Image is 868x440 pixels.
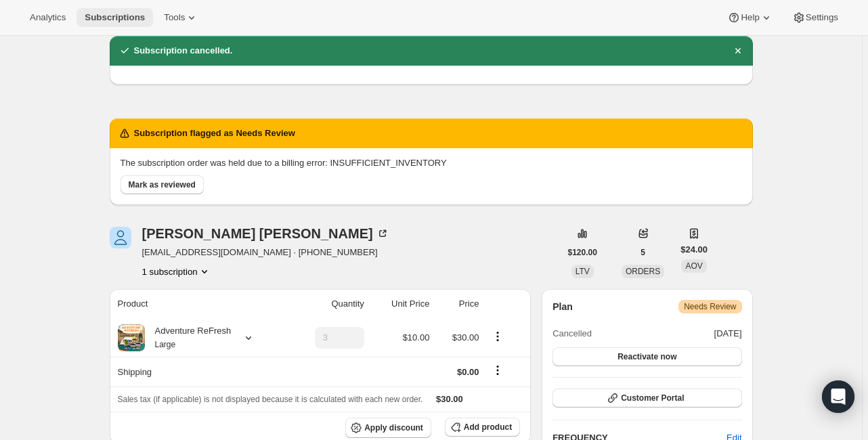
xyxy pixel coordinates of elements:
button: Customer Portal [552,389,741,408]
span: [DATE] [714,327,742,340]
span: Apply discount [364,422,423,433]
span: Tools [164,12,185,23]
button: Analytics [22,8,74,27]
span: Mark as reviewed [129,179,196,190]
span: Cancelled [552,327,592,340]
span: $30.00 [452,332,479,343]
span: Customer Portal [621,393,684,403]
th: Product [110,289,287,319]
span: AOV [685,261,702,271]
span: Help [741,12,759,23]
span: $120.00 [568,247,597,258]
button: Dismiss notification [729,41,747,60]
button: Product actions [487,329,508,344]
button: Settings [784,8,846,27]
span: Add product [464,422,512,433]
div: [PERSON_NAME] [PERSON_NAME] [142,227,389,240]
button: Apply discount [345,418,431,438]
div: Open Intercom Messenger [822,380,854,413]
span: Analytics [30,12,66,23]
button: Shipping actions [487,363,508,378]
span: 5 [641,247,645,258]
span: Susan Snow Wolfe [110,227,131,248]
button: Subscriptions [77,8,153,27]
small: Large [155,340,176,349]
button: Tools [156,8,207,27]
button: Add product [445,418,520,437]
h2: Subscription cancelled. [134,44,233,58]
th: Price [433,289,483,319]
span: Subscriptions [85,12,145,23]
span: ORDERS [626,267,660,276]
div: Adventure ReFresh [145,324,232,351]
button: Mark as reviewed [121,175,204,194]
span: Reactivate now [617,351,676,362]
span: $24.00 [680,243,708,257]
th: Unit Price [368,289,434,319]
img: product img [118,324,145,351]
span: $0.00 [457,367,479,377]
span: Needs Review [684,301,736,312]
span: LTV [576,267,590,276]
span: [EMAIL_ADDRESS][DOMAIN_NAME] · [PHONE_NUMBER] [142,246,389,259]
span: Sales tax (if applicable) is not displayed because it is calculated with each new order. [118,395,423,404]
p: The subscription order was held due to a billing error: INSUFFICIENT_INVENTORY [121,156,742,170]
th: Quantity [287,289,368,319]
button: Product actions [142,265,211,278]
button: 5 [632,243,653,262]
button: $120.00 [560,243,605,262]
span: Settings [806,12,838,23]
button: Reactivate now [552,347,741,366]
button: Help [719,8,781,27]
h2: Subscription flagged as Needs Review [134,127,295,140]
th: Shipping [110,357,287,387]
h2: Plan [552,300,573,313]
span: $30.00 [436,394,463,404]
span: $10.00 [403,332,430,343]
